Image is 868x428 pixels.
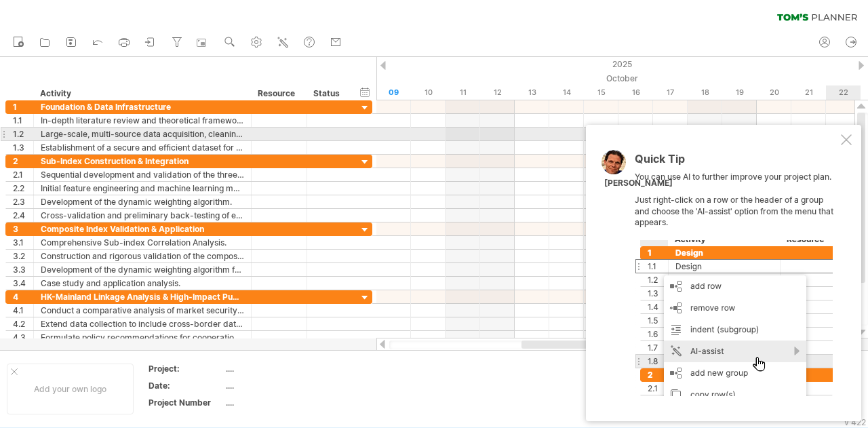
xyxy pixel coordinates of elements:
[7,364,134,414] div: Add your own logo
[13,331,33,344] div: 4.3
[791,85,826,100] div: Tuesday, 21 October 2025
[149,380,223,391] div: Date:
[446,85,480,100] div: Saturday, 11 October 2025
[13,209,33,222] div: 2.4
[41,155,244,168] div: Sub-Index Construction & Integration
[41,331,244,344] div: Formulate policy recommendations for cooperation and risk prevention and prepare policy briefs.
[635,153,838,172] div: Quick Tip
[149,397,223,408] div: Project Number
[41,317,244,330] div: Extend data collection to include cross-border datasets.
[584,85,618,100] div: Wednesday, 15 October 2025
[13,263,33,276] div: 3.3
[41,182,244,195] div: Initial feature engineering and machine learning model selection.
[844,417,866,427] div: v 422
[41,195,244,208] div: Development of the dynamic weighting algorithm.
[13,277,33,290] div: 3.4
[41,290,244,303] div: HK-Mainland Linkage Analysis & High-Impact Publications
[13,290,33,303] div: 4
[226,397,340,408] div: ....
[515,85,549,100] div: Monday, 13 October 2025
[13,128,33,140] div: 1.2
[41,128,244,140] div: Large-scale, multi-source data acquisition, cleaning, and standardization.
[13,114,33,127] div: 1.1
[149,363,223,374] div: Project:
[635,153,838,396] div: You can use AI to further improve your project plan. Just right-click on a row or the header of a...
[41,304,244,317] div: Conduct a comparative analysis of market security conditions and Scenario-based analyses.
[13,168,33,181] div: 2.1
[13,182,33,195] div: 2.2
[41,263,244,276] div: Development of the dynamic weighting algorithm for index integration.
[13,100,33,113] div: 1
[313,87,343,100] div: Status
[604,178,673,189] div: [PERSON_NAME]
[41,277,244,290] div: Case study and application analysis.
[41,141,244,154] div: Establishment of a secure and efficient dataset for modeling.
[13,155,33,168] div: 2
[13,317,33,330] div: 4.2
[41,250,244,262] div: Construction and rigorous validation of the composite financial security index.
[411,85,446,100] div: Friday, 10 October 2025
[41,209,244,222] div: Cross-validation and preliminary back-testing of each sub-index.
[13,236,33,249] div: 3.1
[376,85,411,100] div: Thursday, 9 October 2025
[41,114,244,127] div: In-depth literature review and theoretical framework finalization.
[480,85,515,100] div: Sunday, 12 October 2025
[13,141,33,154] div: 1.3
[549,85,584,100] div: Tuesday, 14 October 2025
[13,304,33,317] div: 4.1
[41,100,244,113] div: Foundation & Data Infrastructure
[13,222,33,235] div: 3
[258,87,299,100] div: Resource
[688,85,722,100] div: Saturday, 18 October 2025
[13,195,33,208] div: 2.3
[41,236,244,249] div: Comprehensive Sub-index Correlation Analysis.
[722,85,757,100] div: Sunday, 19 October 2025
[826,85,861,100] div: Wednesday, 22 October 2025
[41,168,244,181] div: Sequential development and validation of the three financial security sub-indices (banking, corpo...
[618,85,653,100] div: Thursday, 16 October 2025
[13,250,33,262] div: 3.2
[757,85,791,100] div: Monday, 20 October 2025
[226,363,340,374] div: ....
[40,87,243,100] div: Activity
[41,222,244,235] div: Composite Index Validation & Application
[653,85,688,100] div: Friday, 17 October 2025
[226,380,340,391] div: ....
